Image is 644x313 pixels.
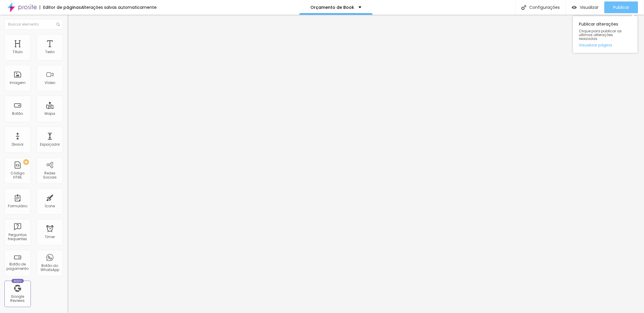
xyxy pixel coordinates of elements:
[45,204,55,208] div: Ícone
[4,19,63,30] input: Buscar elemento
[613,5,629,10] span: Publicar
[81,5,157,9] div: Alterações salvas automaticamente
[572,5,577,10] img: view-1.svg
[40,142,60,147] div: Espaçador
[38,171,61,180] div: Redes Sociais
[12,142,23,147] div: Divisor
[580,5,599,10] span: Visualizar
[45,235,55,239] div: Timer
[10,81,26,85] div: Imagem
[45,112,55,116] div: Mapa
[6,295,29,303] div: Google Reviews
[310,5,354,9] p: Orçamento de Book
[11,279,24,283] div: Novo
[45,50,55,54] div: Texto
[6,233,29,241] div: Perguntas frequentes
[45,81,55,85] div: Vídeo
[604,1,638,13] button: Publicar
[38,264,61,272] div: Botão do WhatsApp
[6,171,29,180] div: Código HTML
[579,43,632,47] a: Visualizar página
[12,112,23,116] div: Botão
[40,5,81,9] div: Editor de páginas
[56,23,60,26] img: Icone
[579,29,632,41] span: Clique para publicar as ultimas alterações reaizadas
[521,5,526,10] img: Icone
[8,204,27,208] div: Formulário
[6,262,29,271] div: Botão de pagamento
[13,50,23,54] div: Título
[566,1,604,13] button: Visualizar
[573,16,638,53] div: Publicar alterações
